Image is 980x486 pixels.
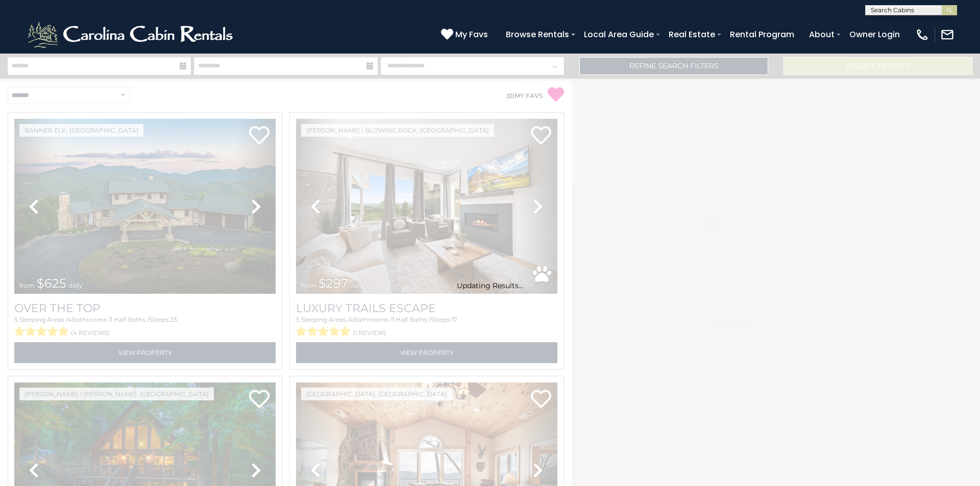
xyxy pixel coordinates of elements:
[915,28,929,42] img: phone-regular-white.png
[441,28,491,41] a: My Favs
[455,28,488,41] span: My Favs
[844,25,905,43] a: Owner Login
[725,25,799,43] a: Rental Program
[664,25,720,43] a: Real Estate
[26,19,237,50] img: White-1-2.png
[501,25,574,43] a: Browse Rentals
[579,25,659,43] a: Local Area Guide
[804,25,840,43] a: About
[940,28,954,42] img: mail-regular-white.png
